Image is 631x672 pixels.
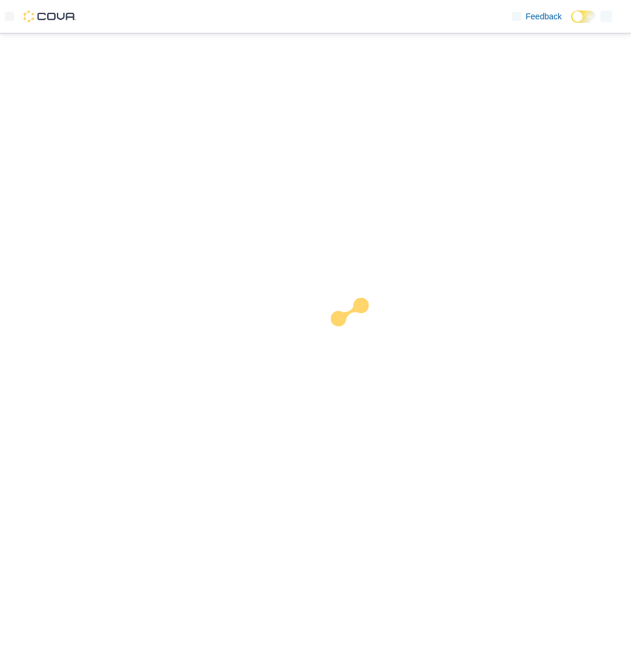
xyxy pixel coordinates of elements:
a: Feedback [507,5,566,28]
img: cova-loader [316,289,404,377]
span: Feedback [526,11,562,22]
input: Dark Mode [571,11,596,23]
span: Dark Mode [571,23,572,23]
img: Cova [23,11,76,22]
